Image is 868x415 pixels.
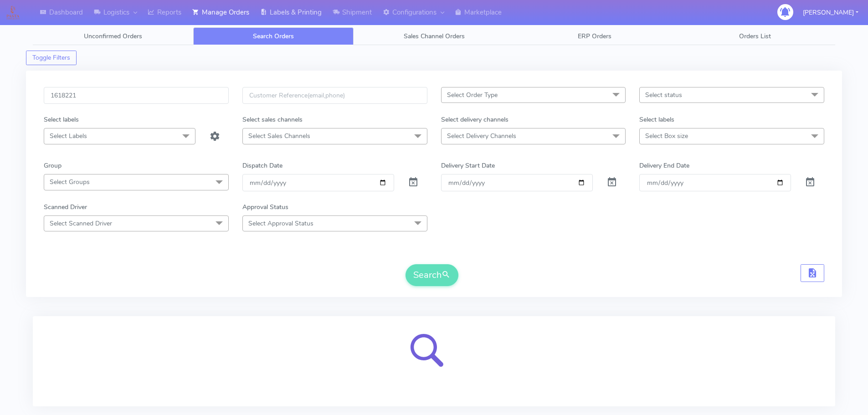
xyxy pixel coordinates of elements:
label: Delivery End Date [639,161,689,170]
span: ERP Orders [578,32,611,41]
span: Select Scanned Driver [50,219,112,228]
label: Select delivery channels [441,115,508,124]
span: Sales Channel Orders [404,32,465,41]
label: Select labels [44,115,79,124]
span: Search Orders [253,32,294,41]
span: Select Box size [645,132,688,140]
img: search-loader.svg [400,327,468,395]
span: Select Sales Channels [248,132,310,140]
span: Select Labels [50,132,87,140]
label: Select labels [639,115,674,124]
span: Orders List [739,32,771,41]
span: Select Delivery Channels [447,132,516,140]
label: Select sales channels [242,115,303,124]
input: Order Id [44,87,229,104]
span: Select Groups [50,178,90,186]
button: [PERSON_NAME] [796,3,865,22]
span: Select status [645,91,682,99]
span: Select Approval Status [248,219,313,228]
label: Scanned Driver [44,202,87,212]
button: Search [406,264,458,286]
span: Select Order Type [447,91,498,99]
label: Group [44,161,62,170]
span: Unconfirmed Orders [84,32,142,41]
ul: Tabs [33,27,835,45]
label: Delivery Start Date [441,161,495,170]
label: Approval Status [242,202,288,212]
input: Customer Reference(email,phone) [242,87,427,104]
button: Toggle Filters [26,51,77,65]
label: Dispatch Date [242,161,282,170]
